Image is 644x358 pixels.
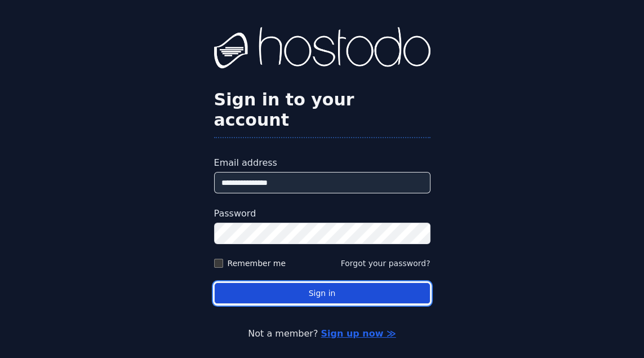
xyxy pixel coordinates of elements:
label: Password [214,207,430,220]
a: Sign up now ≫ [321,328,396,339]
button: Forgot your password? [341,258,430,269]
img: Hostodo [214,27,430,72]
label: Remember me [228,258,286,269]
p: Not a member? [45,327,599,341]
h2: Sign in to your account [214,90,430,130]
button: Sign in [214,282,430,304]
label: Email address [214,156,430,170]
